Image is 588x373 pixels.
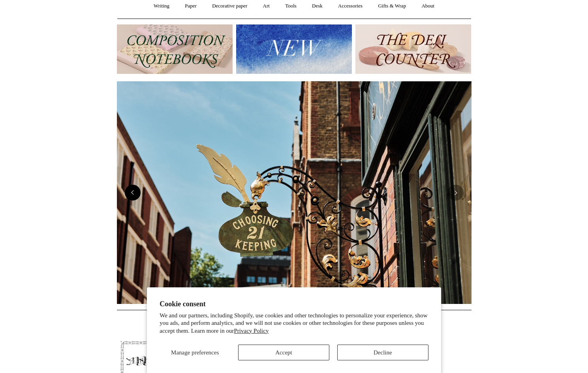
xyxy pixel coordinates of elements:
[238,345,329,360] button: Accept
[160,312,428,335] p: We and our partners, including Shopify, use cookies and other technologies to personalize your ex...
[355,24,471,74] img: The Deli Counter
[160,300,428,308] h2: Cookie consent
[448,185,464,201] button: Next
[337,345,428,360] button: Decline
[160,345,230,360] button: Manage preferences
[171,349,219,356] span: Manage preferences
[234,328,269,334] a: Privacy Policy
[117,81,472,304] img: Copyright Choosing Keeping 20190711 LS Homepage 7.jpg__PID:4c49fdcc-9d5f-40e8-9753-f5038b35abb7
[236,24,352,74] img: New.jpg__PID:f73bdf93-380a-4a35-bcfe-7823039498e1
[125,185,141,201] button: Previous
[117,24,233,74] img: 202302 Composition ledgers.jpg__PID:69722ee6-fa44-49dd-a067-31375e5d54ec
